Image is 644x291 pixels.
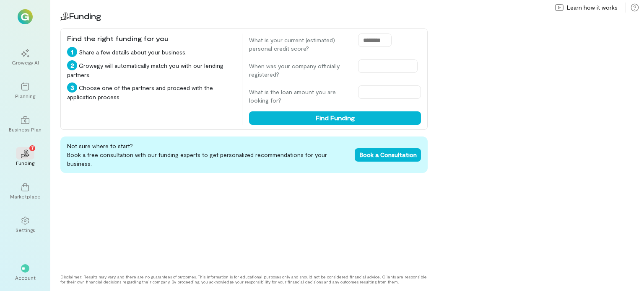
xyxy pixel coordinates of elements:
div: Marketplace [10,193,41,200]
div: Not sure where to start? Book a free consultation with our funding experts to get personalized re... [60,136,428,173]
div: Settings [16,227,35,233]
div: Find the right funding for you [67,33,235,44]
div: Funding [16,160,34,166]
div: 2 [67,60,77,70]
a: Planning [10,76,40,106]
span: Learn how it works [567,3,618,12]
span: Funding [69,11,101,21]
div: 1 [67,47,77,57]
div: Account [15,274,36,281]
label: What is your current (estimated) personal credit score? [249,36,350,53]
a: Funding [10,143,40,173]
span: Book a Consultation [360,151,417,158]
a: Business Plan [10,109,40,139]
div: Choose one of the partners and proceed with the application process. [67,82,235,101]
div: Planning [15,93,35,99]
div: Business Plan [9,126,42,133]
button: Find Funding [249,111,421,125]
a: Settings [10,210,40,240]
button: Book a Consultation [355,148,421,162]
div: Share a few details about your business. [67,47,235,57]
a: Marketplace [10,176,40,206]
div: 3 [67,82,77,93]
span: 7 [31,144,34,152]
label: When was your company officially registered? [249,62,350,79]
label: What is the loan amount you are looking for? [249,88,350,105]
a: Growegy AI [10,42,40,72]
div: Growegy will automatically match you with our lending partners. [67,60,235,79]
div: Disclaimer: Results may vary, and there are no guarantees of outcomes. This information is for ed... [60,274,428,284]
div: Growegy AI [12,59,39,66]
